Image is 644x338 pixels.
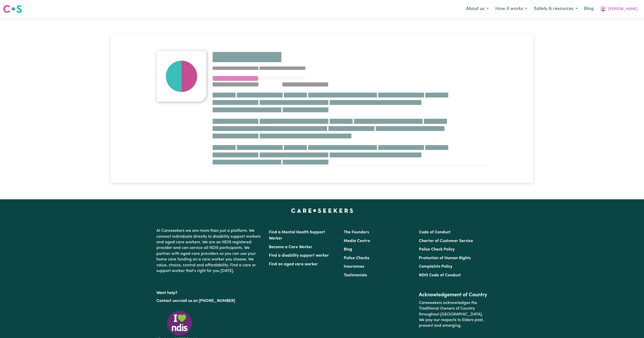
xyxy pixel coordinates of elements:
button: How it works [492,4,531,14]
a: Media Centre [344,239,370,243]
button: My Account [597,4,641,14]
span: [PERSON_NAME] [608,6,638,12]
button: Safety & resources [531,4,581,14]
a: Police Checks [344,256,369,260]
a: Police Check Policy [419,247,455,252]
a: Protection of Human Rights [419,256,471,260]
a: Blog [344,247,352,252]
button: About us [463,4,492,14]
a: Testimonials [344,273,367,277]
a: Find a disability support worker [269,254,329,258]
a: Find a Mental Health Support Worker [269,230,325,241]
a: call us on [PHONE_NUMBER] [180,299,235,303]
img: Careseekers logo [3,4,22,14]
p: At Careseekers we are more than just a platform. We connect individuals directly to disability su... [156,226,263,276]
h2: Acknowledgement of Country [419,292,488,298]
a: NDIS Code of Conduct [419,273,461,277]
a: Code of Conduct [419,230,451,234]
p: Careseekers acknowledges the Traditional Owners of Country throughout [GEOGRAPHIC_DATA]. We pay o... [419,298,488,331]
a: Careseekers logo [3,3,22,15]
a: Blog [581,3,597,15]
p: or [156,296,263,306]
a: Insurances [344,265,364,269]
a: Complaints Policy [419,265,452,269]
a: Charter of Customer Service [419,239,473,243]
p: Want help? [156,288,263,296]
a: Become a Care Worker [269,245,313,249]
a: Contact us [156,299,177,303]
a: Careseekers home page [291,209,353,213]
a: Find an aged care worker [269,262,318,266]
a: The Founders [344,230,369,234]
